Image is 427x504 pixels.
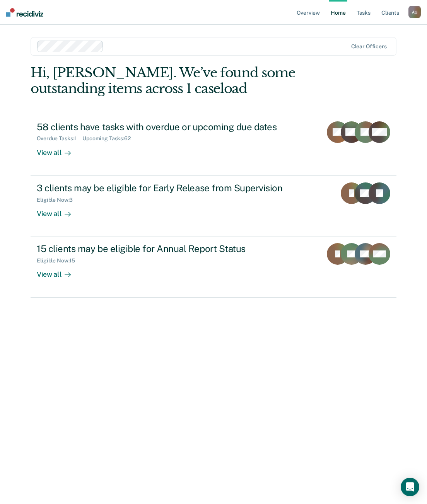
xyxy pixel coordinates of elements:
div: 3 clients may be eligible for Early Release from Supervision [37,182,308,194]
div: 58 clients have tasks with overdue or upcoming due dates [37,121,308,133]
div: 15 clients may be eligible for Annual Report Status [37,243,308,254]
button: AG [408,6,421,18]
div: Clear officers [351,43,387,50]
div: Eligible Now : 15 [37,257,81,264]
a: 15 clients may be eligible for Annual Report StatusEligible Now:15View all [31,237,396,298]
div: View all [37,264,80,279]
img: Recidiviz [6,8,43,17]
a: 3 clients may be eligible for Early Release from SupervisionEligible Now:3View all [31,176,396,237]
div: Eligible Now : 3 [37,197,79,203]
div: A G [408,6,421,18]
div: View all [37,142,80,157]
a: 58 clients have tasks with overdue or upcoming due datesOverdue Tasks:1Upcoming Tasks:62View all [31,115,396,176]
div: Overdue Tasks : 1 [37,135,82,142]
div: View all [37,203,80,218]
div: Hi, [PERSON_NAME]. We’ve found some outstanding items across 1 caseload [31,65,323,97]
div: Upcoming Tasks : 62 [82,135,137,142]
div: Open Intercom Messenger [401,478,419,496]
